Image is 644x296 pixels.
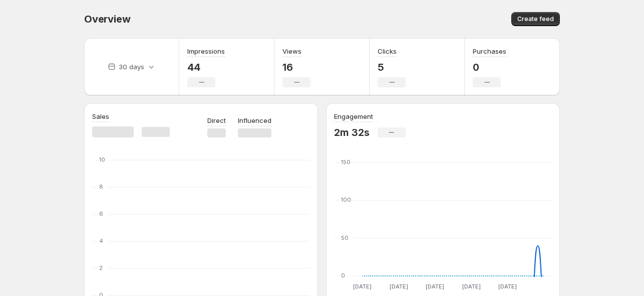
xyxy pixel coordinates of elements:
[511,12,560,26] button: Create feed
[334,126,370,138] p: 2m 32s
[341,272,345,279] text: 0
[378,61,406,73] p: 5
[84,13,130,25] span: Overview
[207,115,226,125] p: Direct
[353,283,372,290] text: [DATE]
[99,183,103,190] text: 8
[92,111,109,121] h3: Sales
[390,283,408,290] text: [DATE]
[282,61,310,73] p: 16
[341,196,351,203] text: 100
[341,159,351,166] text: 150
[517,15,554,23] span: Create feed
[498,283,517,290] text: [DATE]
[473,46,506,56] h3: Purchases
[238,115,271,125] p: Influenced
[341,234,349,241] text: 50
[334,111,373,121] h3: Engagement
[187,61,225,73] p: 44
[378,46,397,56] h3: Clicks
[99,237,103,244] text: 4
[282,46,301,56] h3: Views
[426,283,444,290] text: [DATE]
[99,210,103,217] text: 6
[119,62,144,72] p: 30 days
[187,46,225,56] h3: Impressions
[99,156,105,163] text: 10
[99,264,103,271] text: 2
[473,61,506,73] p: 0
[462,283,481,290] text: [DATE]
